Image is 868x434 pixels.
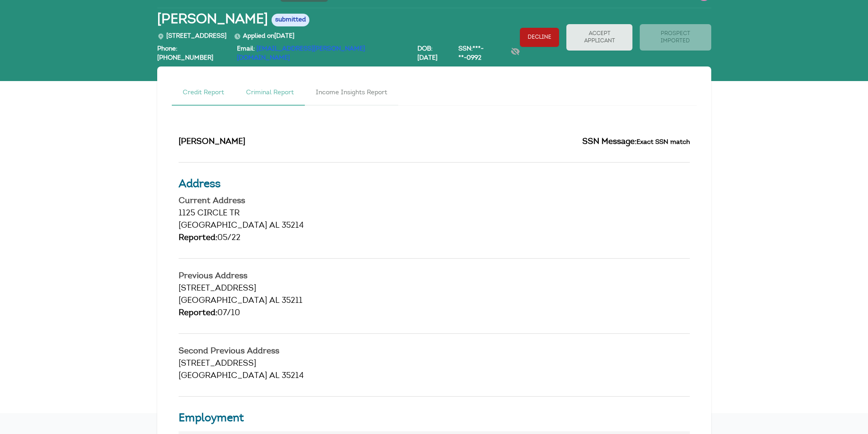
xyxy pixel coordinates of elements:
span: Applied on [DATE] [234,33,294,40]
span: [STREET_ADDRESS] [157,33,226,40]
small: Exact SSN match [637,139,690,146]
h3: Employment [179,410,690,427]
span: 1125 CIRCLE TR [179,209,240,218]
div: Email: [237,45,410,63]
a: Criminal Report [235,81,305,106]
div: Phone: [PHONE_NUMBER] [157,45,230,63]
span: 35211 [282,297,303,305]
h3: Address [179,176,690,193]
h4: Previous Address [179,272,690,281]
span: [PERSON_NAME] [157,12,268,28]
nav: Tabs [172,81,697,106]
span: [GEOGRAPHIC_DATA] [179,372,267,380]
span: submitted [272,14,309,26]
span: [GEOGRAPHIC_DATA] [179,222,267,230]
a: Income Insights Report [305,81,398,106]
span: Reported: [179,234,217,242]
button: Accept Applicant [566,24,632,51]
a: Credit Report [172,81,235,106]
span: [STREET_ADDRESS] [179,360,256,368]
span: AL [269,297,279,305]
span: SSN Message: [582,138,637,146]
span: [STREET_ADDRESS] [179,285,256,293]
div: 07/10 [179,307,690,320]
div: 05/22 [179,232,690,245]
span: AL [269,372,279,380]
span: Reported: [179,309,217,317]
h4: Current Address [179,197,690,205]
button: Decline [520,28,559,47]
h2: [PERSON_NAME] [179,136,427,148]
span: 35214 [282,372,304,380]
a: [EMAIL_ADDRESS][PERSON_NAME][DOMAIN_NAME] [237,46,365,61]
span: AL [269,222,279,230]
span: 35214 [282,222,304,230]
div: DOB: [DATE] [417,45,451,63]
span: [GEOGRAPHIC_DATA] [179,297,267,305]
h4: Second Previous Address [179,347,690,356]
